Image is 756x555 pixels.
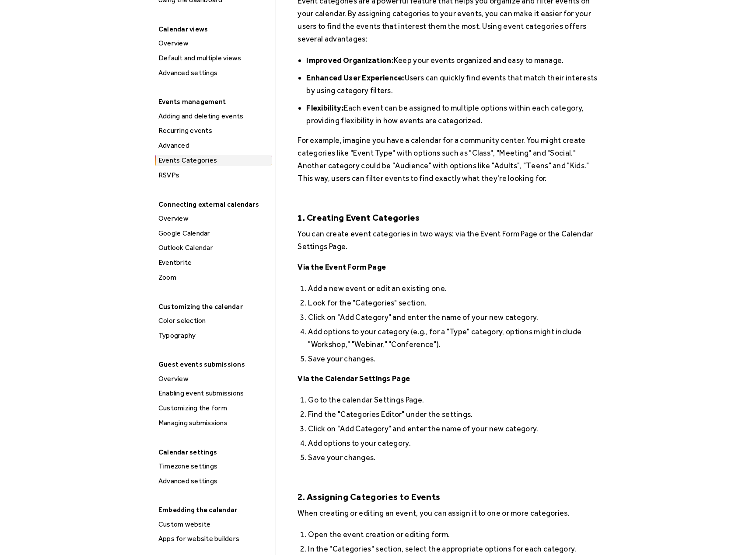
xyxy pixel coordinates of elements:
[156,461,272,472] div: Timezone settings
[308,282,602,295] li: Add a new event or edit an existing one.
[155,38,272,49] a: Overview
[306,54,602,66] li: Keep your events organized and easy to manage.
[156,330,272,341] div: Typography
[155,111,272,122] a: Adding and deleting events
[156,475,272,487] div: Advanced settings
[156,67,272,79] div: Advanced settings
[308,451,602,464] li: Save your changes.
[154,503,271,517] div: Embedding the calendar
[155,242,272,253] a: Outlook Calendar
[156,155,272,166] div: Events Categories
[154,22,271,36] div: Calendar views
[156,38,272,49] div: Overview
[297,134,602,197] p: For example, imagine you have a calendar for a community center. You might create categories like...
[155,228,272,239] a: Google Calendar
[154,445,271,459] div: Calendar settings
[308,422,602,435] li: Click on "Add Category" and enter the name of your new category.
[308,393,602,406] li: Go to the calendar Settings Page.
[297,211,602,224] h5: 1. Creating Event Categories
[155,330,272,341] a: Typography
[306,101,602,127] li: Each event can be assigned to multiple options within each category, providing flexibility in how...
[297,506,602,519] p: When creating or editing an event, you can assign it to one or more categories.
[156,272,272,283] div: Zoom
[155,52,272,64] a: Default and multiple views
[156,52,272,64] div: Default and multiple views
[308,296,602,309] li: Look for the "Categories" section.
[156,228,272,239] div: Google Calendar
[155,388,272,399] a: Enabling event submissions
[155,155,272,166] a: Events Categories
[306,73,405,82] strong: Enhanced User Experience:
[156,315,272,326] div: Color selection
[156,373,272,385] div: Overview
[155,519,272,530] a: Custom website
[156,170,272,181] div: RSVPs
[156,388,272,399] div: Enabling event submissions
[308,528,602,541] li: Open the event creation or editing form.
[155,213,272,224] a: Overview
[155,125,272,136] a: Recurring events
[156,213,272,224] div: Overview
[154,95,271,108] div: Events management
[308,311,602,323] li: Click on "Add Category" and enter the name of your new category.
[156,257,272,268] div: Eventbrite
[156,242,272,253] div: Outlook Calendar
[155,533,272,545] a: Apps for website builders
[156,140,272,151] div: Advanced
[155,402,272,414] a: Customizing the form
[308,408,602,420] li: Find the "Categories Editor" under the settings.
[156,519,272,530] div: Custom website
[155,475,272,487] a: Advanced settings
[297,227,602,253] p: You can create event categories in two ways: via the Event Form Page or the Calendar Settings Page.
[306,103,344,112] strong: Flexibility:
[156,402,272,414] div: Customizing the form
[308,542,602,555] li: In the "Categories" section, select the appropriate options for each category.
[156,111,272,122] div: Adding and deleting events
[155,417,272,429] a: Managing submissions
[308,352,602,365] li: Save your changes.
[156,125,272,136] div: Recurring events
[155,461,272,472] a: Timezone settings
[154,357,271,371] div: Guest events submissions
[154,300,271,313] div: Customizing the calendar
[155,67,272,79] a: Advanced settings
[308,437,602,449] li: Add options to your category.
[155,170,272,181] a: RSVPs
[306,71,602,97] li: Users can quickly find events that match their interests by using category filters.
[155,140,272,151] a: Advanced
[306,55,394,65] strong: Improved Organization:
[155,373,272,385] a: Overview
[297,374,410,383] strong: Via the Calendar Settings Page
[156,533,272,545] div: Apps for website builders
[155,257,272,268] a: Eventbrite
[154,198,271,211] div: Connecting external calendars
[308,325,602,350] li: Add options to your category (e.g., for a "Type" category, options might include "Workshop," "Web...
[297,262,386,271] strong: Via the Event Form Page
[297,478,602,503] h5: 2. Assigning Categories to Events
[155,272,272,283] a: Zoom
[156,417,272,429] div: Managing submissions
[155,315,272,326] a: Color selection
